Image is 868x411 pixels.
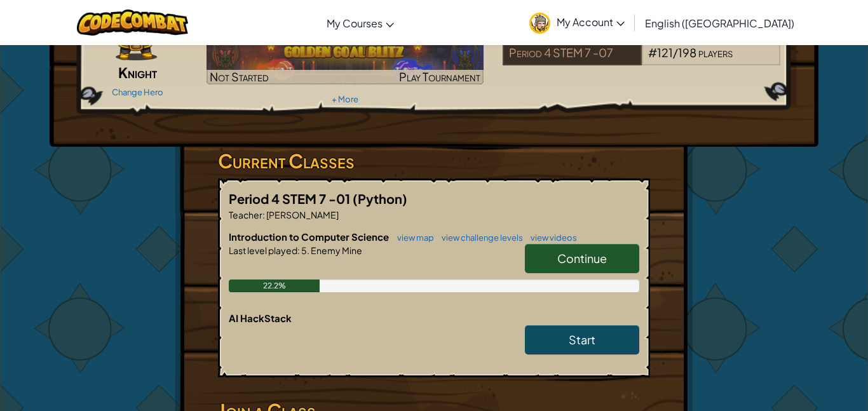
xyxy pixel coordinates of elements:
a: view challenge levels [435,232,523,243]
div: Period 4 STEM 7 -07 [503,41,641,65]
span: # [648,45,657,60]
span: 198 [678,45,696,60]
span: Teacher [229,209,262,220]
span: / [673,45,678,60]
span: (Python) [353,191,407,206]
span: My Account [557,15,625,29]
span: AI HackStack [229,312,292,324]
span: Not Started [210,69,269,84]
span: Last level played [229,245,297,256]
span: Continue [557,251,607,266]
span: Enemy Mine [309,245,362,256]
a: Change Hero [112,87,163,97]
a: My Account [523,3,631,43]
span: [PERSON_NAME] [265,209,339,220]
span: : [262,209,265,220]
span: English ([GEOGRAPHIC_DATA]) [645,17,794,30]
span: Start [569,332,595,347]
a: + More [332,94,358,104]
a: English ([GEOGRAPHIC_DATA]) [639,6,801,40]
img: Golden Goal [207,36,484,84]
span: : [297,245,300,256]
a: Period 4 STEM 7 -07#121/198players [503,53,780,68]
a: Start [525,325,639,354]
span: Knight [118,64,157,81]
span: Introduction to Computer Science [229,231,391,243]
a: view map [391,232,434,243]
span: players [698,45,733,60]
img: CodeCombat logo [77,10,188,36]
a: view videos [524,232,577,243]
h3: Current Classes [218,147,650,175]
a: My Courses [320,6,400,40]
span: My Courses [327,17,383,30]
a: Not StartedPlay Tournament [207,36,484,84]
span: Play Tournament [399,69,480,84]
span: Period 4 STEM 7 -01 [229,191,353,206]
div: 22.2% [229,280,320,292]
span: 5. [300,245,309,256]
span: 121 [657,45,673,60]
img: avatar [529,13,550,34]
